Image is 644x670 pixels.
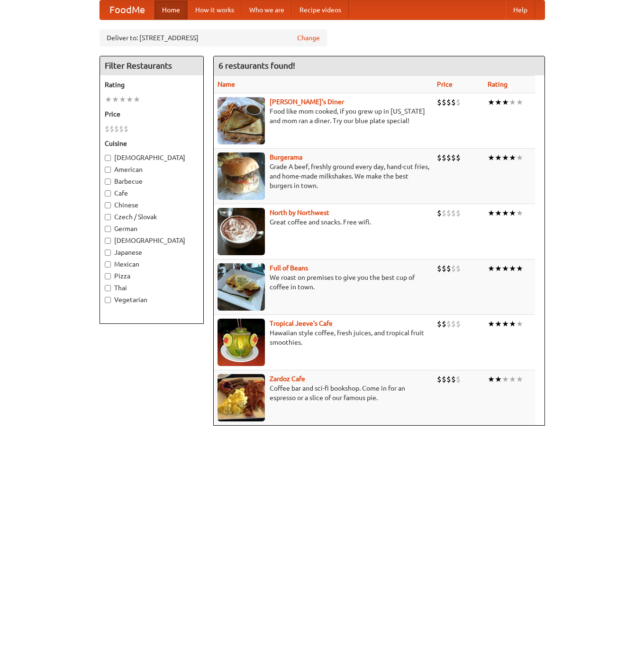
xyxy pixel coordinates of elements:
[105,165,199,174] label: American
[516,208,523,218] li: ★
[100,29,327,46] div: Deliver to: [STREET_ADDRESS]
[442,319,446,329] li: $
[218,208,265,255] img: north.jpg
[105,109,199,119] h5: Price
[451,374,456,384] li: $
[495,152,502,163] li: ★
[270,209,329,216] a: North by Northwest
[105,273,111,279] input: Pizza
[437,263,442,274] li: $
[105,179,111,185] input: Barbecue
[270,375,305,383] a: Zardoz Cafe
[488,319,495,329] li: ★
[218,319,265,366] img: jeeves.jpg
[506,0,535,19] a: Help
[516,97,523,107] li: ★
[218,107,429,125] p: Food like mom cooked, if you grew up in [US_STATE] and mom ran a diner. Try our blue plate special!
[495,97,502,107] li: ★
[105,297,111,303] input: Vegetarian
[154,0,188,19] a: Home
[488,80,508,88] a: Rating
[456,374,461,384] li: $
[502,152,509,163] li: ★
[516,319,523,329] li: ★
[119,94,126,105] li: ★
[446,152,451,163] li: $
[218,80,235,88] a: Name
[516,152,523,163] li: ★
[270,153,302,161] a: Burgerama
[218,374,265,421] img: zardoz.jpg
[270,264,308,272] a: Full of Beans
[456,319,461,329] li: $
[105,202,111,208] input: Chinese
[105,261,111,268] input: Mexican
[509,208,516,218] li: ★
[456,263,461,274] li: $
[456,97,461,107] li: $
[114,124,119,134] li: $
[218,97,265,144] img: sallys.jpg
[297,33,320,43] a: Change
[442,374,446,384] li: $
[119,124,124,134] li: $
[495,263,502,274] li: ★
[516,374,523,384] li: ★
[105,295,199,304] label: Vegetarian
[105,200,199,210] label: Chinese
[100,56,203,75] h4: Filter Restaurants
[488,374,495,384] li: ★
[502,97,509,107] li: ★
[218,384,429,402] p: Coffee bar and sci-fi bookshop. Come in for an espresso or a slice of our famous pie.
[105,259,199,269] label: Mexican
[109,124,114,134] li: $
[442,152,446,163] li: $
[105,190,111,197] input: Cafe
[105,177,199,186] label: Barbecue
[446,97,451,107] li: $
[105,212,199,222] label: Czech / Slovak
[495,374,502,384] li: ★
[509,374,516,384] li: ★
[270,98,344,106] a: [PERSON_NAME]'s Diner
[105,94,112,105] li: ★
[105,285,111,291] input: Thai
[509,152,516,163] li: ★
[509,319,516,329] li: ★
[105,124,109,134] li: $
[509,263,516,274] li: ★
[488,97,495,107] li: ★
[451,263,456,274] li: $
[451,97,456,107] li: $
[502,374,509,384] li: ★
[270,320,333,327] a: Tropical Jeeve's Cafe
[488,208,495,218] li: ★
[105,188,199,198] label: Cafe
[188,0,242,19] a: How it works
[105,236,199,245] label: [DEMOGRAPHIC_DATA]
[124,124,128,134] li: $
[446,374,451,384] li: $
[218,273,429,292] p: We roast on premises to give you the best cup of coffee in town.
[437,97,442,107] li: $
[105,214,111,220] input: Czech / Slovak
[218,328,429,347] p: Hawaiian style coffee, fresh juices, and tropical fruit smoothies.
[105,167,111,173] input: American
[437,152,442,163] li: $
[442,208,446,218] li: $
[456,208,461,218] li: $
[488,263,495,274] li: ★
[105,80,199,89] h5: Rating
[451,152,456,163] li: $
[502,319,509,329] li: ★
[105,155,111,161] input: [DEMOGRAPHIC_DATA]
[105,271,199,281] label: Pizza
[105,283,199,293] label: Thai
[437,208,442,218] li: $
[105,224,199,233] label: German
